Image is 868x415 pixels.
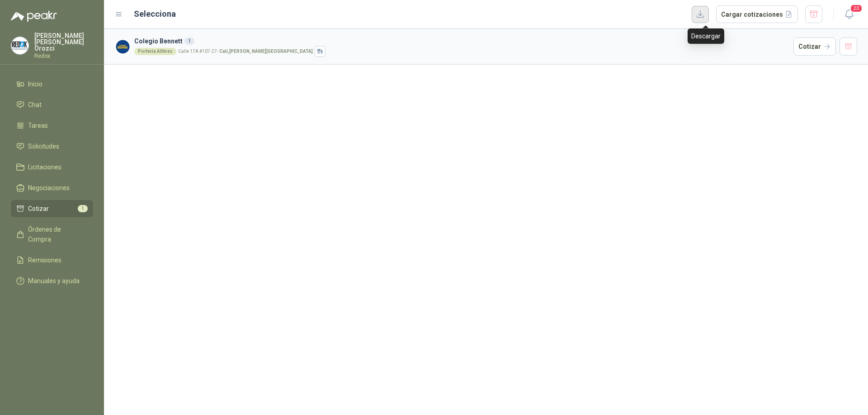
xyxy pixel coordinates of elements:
[134,8,176,20] h2: Selecciona
[219,49,313,54] strong: Cali , [PERSON_NAME][GEOGRAPHIC_DATA]
[28,121,48,131] span: Tareas
[115,39,131,55] img: Company Logo
[11,75,93,93] a: Inicio
[11,252,93,269] a: Remisiones
[134,36,790,46] h3: Colegio Bennett
[11,272,93,289] a: Manuales y ayuda
[28,276,80,286] span: Manuales y ayuda
[11,37,28,54] img: Company Logo
[28,255,61,265] span: Remisiones
[28,100,42,110] span: Chat
[11,138,93,155] a: Solicitudes
[11,96,93,113] a: Chat
[28,141,59,151] span: Solicitudes
[850,4,863,13] span: 20
[28,224,85,244] span: Órdenes de Compra
[184,37,194,45] div: 1
[793,37,836,56] button: Cotizar
[716,5,798,23] button: Cargar cotizaciones
[28,204,49,214] span: Cotizar
[11,179,93,196] a: Negociaciones
[34,33,93,51] p: [PERSON_NAME] [PERSON_NAME] Orozci
[78,205,88,212] span: 1
[178,49,313,54] p: Calle 17A #107-27 -
[688,28,724,44] div: Descargar
[28,162,61,172] span: Licitaciones
[11,159,93,176] a: Licitaciones
[11,221,93,248] a: Órdenes de Compra
[11,200,93,217] a: Cotizar1
[34,53,93,59] p: Redox
[28,79,42,89] span: Inicio
[28,183,70,193] span: Negociaciones
[841,6,857,23] button: 20
[11,11,57,22] img: Logo peakr
[134,48,176,55] div: Portería Alférez
[11,117,93,134] a: Tareas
